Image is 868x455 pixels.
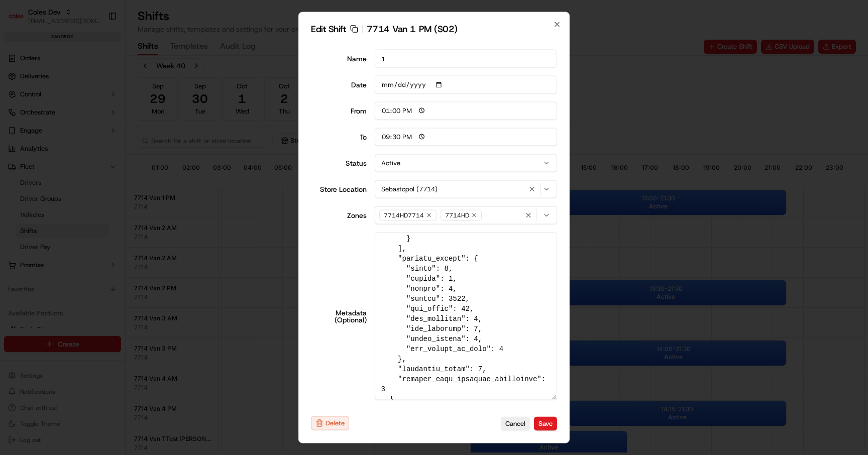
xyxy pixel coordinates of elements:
label: Date [311,81,367,88]
h2: Edit Shift [311,25,557,34]
button: Save [534,416,557,430]
div: We're available if you need us! [34,106,127,114]
input: Got a question? Start typing here... [26,65,181,75]
p: Welcome 👋 [10,40,183,56]
div: From [311,107,367,115]
button: 7714HD77147714HD [375,206,558,224]
a: 💻API Documentation [81,142,165,160]
button: Delete [311,416,349,430]
div: 📗 [10,147,18,155]
label: Metadata (Optional) [311,309,367,323]
span: Pylon [100,170,122,178]
a: 📗Knowledge Base [6,142,81,160]
textarea: { "lore_ipsum_dolo": "S81", "ametc_adipisc_elit": "0267 Sed 3 DO", "eiusmod_tem_incidi": 83, "utl... [375,233,558,400]
label: Status [311,160,367,167]
span: Knowledge Base [20,146,77,156]
div: To [311,134,367,141]
span: 7714HD [445,211,469,219]
input: Shift name [375,50,558,68]
a: Powered byPylon [71,170,122,178]
label: Zones [311,212,367,219]
label: Name [311,55,367,62]
button: Sebastopol (7714) [375,180,558,198]
img: 1736555255976-a54dd68f-1ca7-489b-9aae-adbdc363a1c4 [10,96,28,114]
img: Nash [10,10,30,30]
label: Store Location [311,186,367,193]
button: Cancel [501,416,530,430]
span: 7714HD7714 [384,211,424,219]
div: Start new chat [34,96,165,106]
span: Sebastopol (7714) [381,185,438,194]
span: API Documentation [95,146,161,156]
button: Start new chat [171,99,183,111]
div: 💻 [85,147,93,155]
span: 7714 Van 1 PM (S02) [367,25,458,34]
